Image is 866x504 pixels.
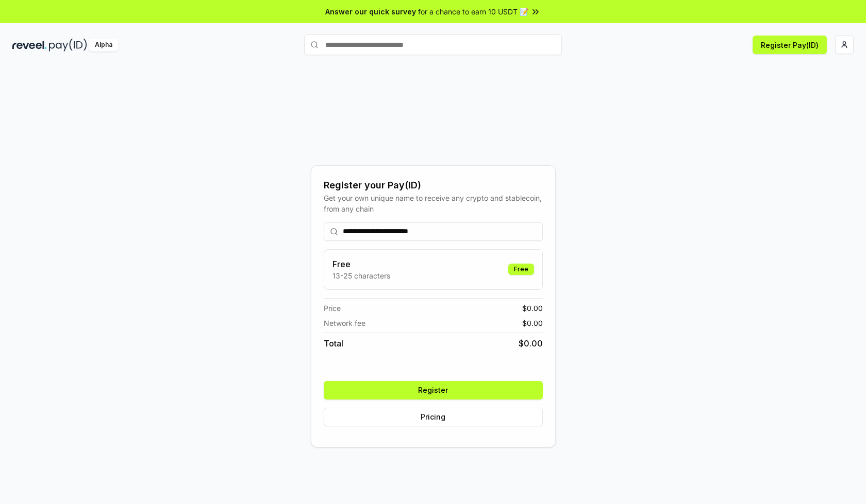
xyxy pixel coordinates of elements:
img: reveel_dark [12,39,47,51]
button: Register [324,381,543,399]
button: Register Pay(ID) [753,36,827,54]
div: Register your Pay(ID) [324,178,543,193]
span: $ 0.00 [519,337,543,350]
span: Price [324,303,341,314]
span: $ 0.00 [522,318,543,328]
div: Free [508,264,534,275]
button: Pricing [324,408,543,426]
div: Get your own unique name to receive any crypto and stablecoin, from any chain [324,193,543,214]
span: Answer our quick survey [325,6,416,17]
span: for a chance to earn 10 USDT 📝 [418,6,528,17]
span: Network fee [324,318,365,328]
div: Alpha [89,39,118,51]
p: 13-25 characters [332,270,390,281]
span: $ 0.00 [522,303,543,314]
span: Total [324,337,343,350]
h3: Free [332,258,390,270]
img: pay_id [49,39,87,51]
